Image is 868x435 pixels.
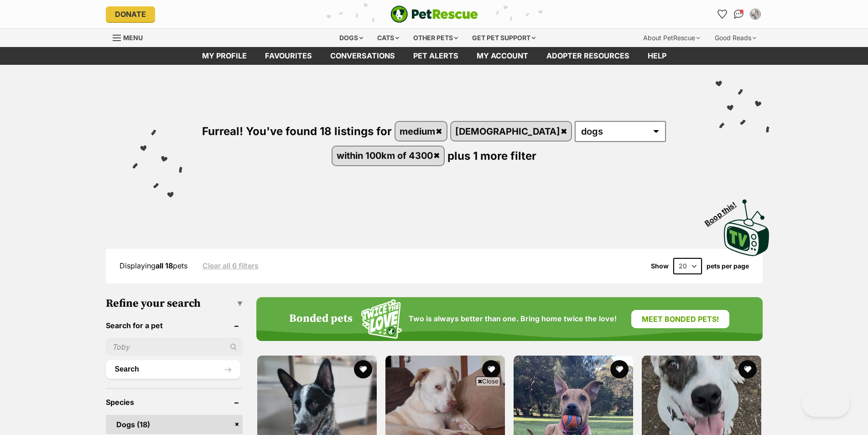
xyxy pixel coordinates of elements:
div: About PetRescue [637,29,707,47]
div: Dogs [333,29,369,47]
a: PetRescue [390,5,478,23]
button: favourite [354,360,372,378]
a: Clear all 6 filters [203,262,259,270]
a: Conversations [732,7,746,21]
span: Show [651,262,669,270]
strong: all 18 [156,261,173,270]
img: logo-e224e6f780fb5917bec1dbf3a21bbac754714ae5b6737aabdf751b685950b380.svg [390,5,478,23]
label: pets per page [707,262,749,270]
iframe: Help Scout Beacon - Open [802,389,850,417]
h4: Bonded pets [289,313,353,325]
button: My account [748,7,763,21]
img: Squiggle [361,299,402,339]
iframe: Advertisement [268,389,600,430]
a: Meet bonded pets! [631,310,729,328]
span: Two is always better than one. Bring home twice the love! [409,314,617,323]
button: favourite [482,360,500,378]
span: Close [476,377,500,386]
div: Cats [371,29,405,47]
input: Toby [106,338,243,356]
img: chat-41dd97257d64d25036548639549fe6c8038ab92f7586957e7f3b1b290dea8141.svg [734,10,743,19]
a: Favourites [715,7,730,21]
a: Pet alerts [404,47,468,65]
a: conversations [321,47,404,65]
a: Favourites [256,47,321,65]
a: Adopter resources [537,47,639,65]
a: medium [395,122,447,141]
a: Donate [106,6,155,22]
button: favourite [739,360,757,378]
button: Search [106,360,240,378]
a: My profile [193,47,256,65]
span: Furreal! You've found 18 listings for [202,125,392,138]
a: within 100km of 4300 [333,147,444,165]
header: Search for a pet [106,321,243,330]
div: Other pets [407,29,464,47]
a: Boop this! [724,191,769,258]
span: Boop this! [703,194,745,227]
span: Menu [123,34,143,42]
span: plus 1 more filter [447,149,536,162]
img: PetRescue TV logo [724,199,769,256]
a: Dogs (18) [106,415,243,434]
a: Help [639,47,676,65]
div: Get pet support [466,29,542,47]
div: Good Reads [708,29,763,47]
button: favourite [610,360,629,378]
img: William Damot profile pic [751,10,760,19]
a: [DEMOGRAPHIC_DATA] [451,122,572,141]
span: Displaying pets [120,261,187,270]
h3: Refine your search [106,297,243,310]
header: Species [106,398,243,406]
a: Menu [113,29,149,45]
a: My account [468,47,537,65]
ul: Account quick links [715,7,763,21]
